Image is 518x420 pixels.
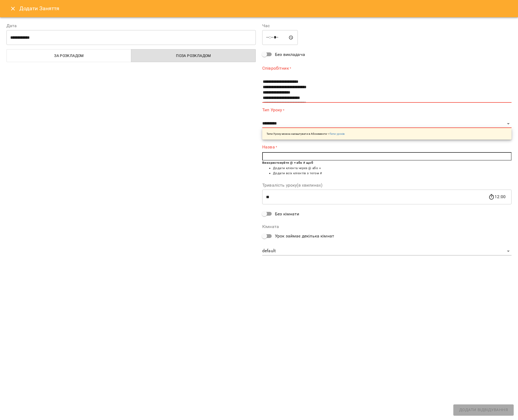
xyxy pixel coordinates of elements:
[273,171,512,176] li: Додати всіх клієнтів з тегом #
[262,65,512,71] label: Співробітник
[134,52,253,59] span: Поза розкладом
[262,107,512,113] label: Тип Уроку
[6,49,131,62] button: За розкладом
[275,211,299,217] span: Без кімнати
[330,132,345,135] a: Типи уроків
[275,233,334,239] span: Урок займає декілька кімнат
[262,144,512,150] label: Назва
[131,49,256,62] button: Поза розкладом
[6,24,256,28] label: Дата
[6,2,19,15] button: Close
[262,225,512,229] label: Кімната
[262,161,313,165] b: Використовуйте @ + або # щоб
[273,166,512,171] li: Додати клієнта через @ або +
[10,52,128,59] span: За розкладом
[275,51,305,58] span: Без викладача
[262,247,512,255] div: default
[19,4,512,13] h6: Додати Заняття
[267,132,345,136] p: Типи Уроку можна налаштувати в Абонементи ->
[262,183,512,187] label: Тривалість уроку(в хвилинах)
[262,24,512,28] label: Час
